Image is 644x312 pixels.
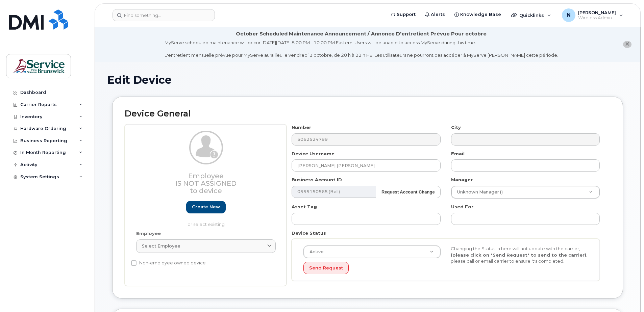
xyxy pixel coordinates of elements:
[451,186,599,198] a: Unknown Manager ()
[451,177,473,183] label: Manager
[451,252,586,258] strong: (please click on "Send Request" to send to the carrier)
[381,189,435,194] strong: Request Account Change
[186,201,226,213] a: Create new
[305,249,324,255] span: Active
[142,243,180,249] span: Select employee
[623,41,631,48] button: close notification
[292,177,342,183] label: Business Account ID
[175,179,237,187] span: Is not assigned
[446,245,593,264] div: Changing the Status in here will not update with the carrier, , please call or email carrier to e...
[136,230,161,237] label: Employee
[131,260,137,266] input: Non-employee owned device
[304,246,440,258] a: Active
[136,172,276,194] h3: Employee
[376,186,441,198] button: Request Account Change
[136,239,276,253] a: Select employee
[451,204,473,210] label: Used For
[190,187,222,195] span: to device
[453,189,503,195] span: Unknown Manager ()
[292,151,335,157] label: Device Username
[451,151,465,157] label: Email
[292,124,311,131] label: Number
[136,221,276,228] p: or select existing
[131,259,206,267] label: Non-employee owned device
[125,109,611,119] h2: Device General
[451,124,461,131] label: City
[236,30,487,37] div: October Scheduled Maintenance Announcement / Annonce D'entretient Prévue Pour octobre
[165,40,558,58] div: MyServe scheduled maintenance will occur [DATE][DATE] 8:00 PM - 10:00 PM Eastern. Users will be u...
[107,74,628,86] h1: Edit Device
[292,204,317,210] label: Asset Tag
[292,230,326,236] label: Device Status
[303,262,349,274] button: Send Request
